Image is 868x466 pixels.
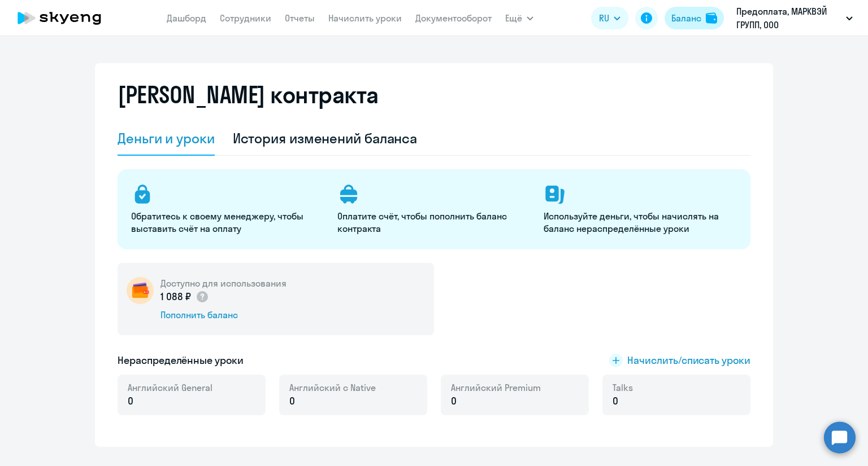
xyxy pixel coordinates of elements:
span: Английский General [128,381,212,394]
div: Деньги и уроки [118,129,215,147]
div: Баланс [671,11,701,25]
span: RU [599,11,609,25]
p: Оплатите счёт, чтобы пополнить баланс контракта [337,210,530,235]
span: Английский Premium [451,381,541,394]
p: Предоплата, МАРКВЭЙ ГРУПП, ООО [736,5,841,32]
span: 0 [128,394,133,408]
span: 0 [451,394,457,408]
a: Начислить уроки [328,12,402,24]
a: Дашборд [167,12,206,24]
span: Английский с Native [289,381,376,394]
div: Пополнить баланс [160,309,287,321]
a: Отчеты [285,12,315,24]
span: Talks [613,381,633,394]
button: RU [591,7,628,29]
div: История изменений баланса [233,129,418,147]
img: balance [706,12,717,24]
h2: [PERSON_NAME] контракта [118,81,379,108]
button: Балансbalance [665,7,724,29]
button: Ещё [505,7,533,29]
p: 1 088 ₽ [160,289,209,304]
span: Ещё [505,11,522,25]
h5: Доступно для использования [160,277,287,289]
img: wallet-circle.png [127,277,154,304]
h5: Нераспределённые уроки [118,353,244,368]
span: 0 [613,394,618,408]
a: Документооборот [415,12,492,24]
span: 0 [289,394,295,408]
span: Начислить/списать уроки [627,353,750,368]
p: Обратитесь к своему менеджеру, чтобы выставить счёт на оплату [131,210,324,235]
button: Предоплата, МАРКВЭЙ ГРУПП, ООО [731,5,858,32]
a: Сотрудники [220,12,271,24]
p: Используйте деньги, чтобы начислять на баланс нераспределённые уроки [544,210,736,235]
